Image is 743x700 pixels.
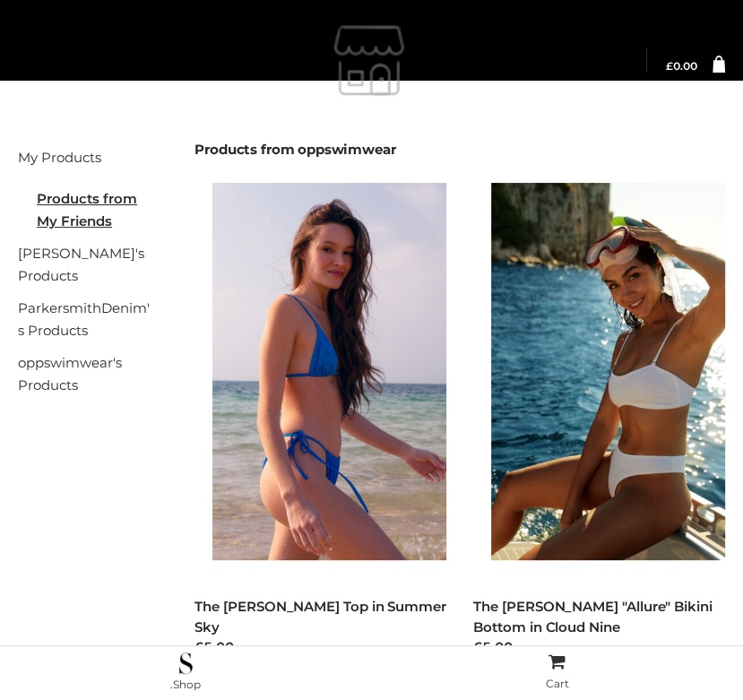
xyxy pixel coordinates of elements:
a: oppswimwear's Products [18,354,122,394]
a: The [PERSON_NAME] Top in Summer Sky [194,598,446,635]
h2: Products from oppswimwear [194,142,725,158]
div: £5.00 [473,637,725,658]
img: .Shop [179,652,193,674]
span: .Shop [170,678,201,691]
a: My Products [18,149,101,166]
div: £5.00 [194,637,446,658]
bdi: 0.00 [666,59,697,73]
img: gemmachan [238,15,506,105]
u: Products from My Friends [37,190,137,230]
a: £0.00 [666,61,697,72]
a: [PERSON_NAME]'s Products [18,245,144,285]
a: The [PERSON_NAME] "Allure" Bikini Bottom in Cloud Nine [473,598,713,635]
a: ParkersmithDenim's Products [18,299,150,340]
span: Cart [546,677,569,690]
span: £ [666,59,673,73]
